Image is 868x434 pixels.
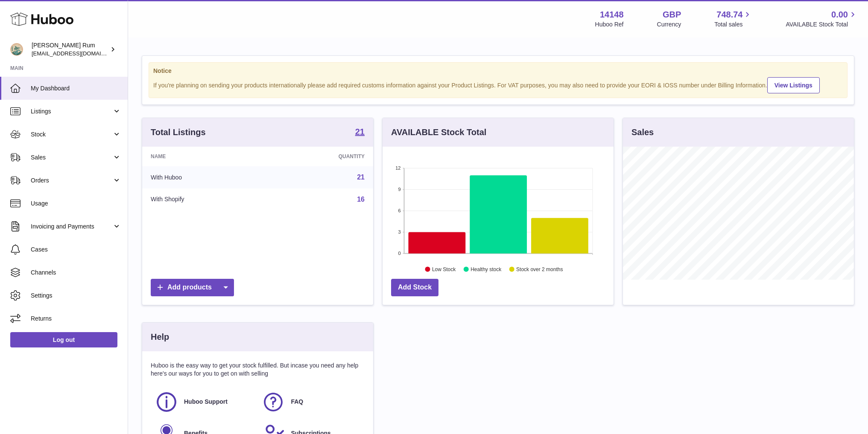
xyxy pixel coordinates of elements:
[31,200,121,208] span: Usage
[432,266,456,272] text: Low Stock
[32,41,108,58] div: [PERSON_NAME] Rum
[32,50,126,57] span: [EMAIL_ADDRESS][DOMAIN_NAME]
[10,332,117,347] a: Log out
[395,165,400,171] text: 12
[600,9,624,20] strong: 14148
[595,20,624,29] div: Huboo Ref
[31,130,112,139] span: Stock
[767,77,820,93] a: View Listings
[398,251,400,256] text: 0
[398,208,400,213] text: 6
[262,391,360,414] a: FAQ
[471,266,502,272] text: Healthy stock
[516,266,563,272] text: Stock over 2 months
[151,362,365,378] p: Huboo is the easy way to get your stock fulfilled. But incase you need any help here's our ways f...
[184,398,228,406] span: Huboo Support
[357,196,365,203] a: 16
[716,9,742,20] span: 748.74
[355,127,365,136] strong: 21
[151,331,169,343] h3: Help
[391,279,438,296] a: Add Stock
[714,20,752,29] span: Total sales
[831,9,848,20] span: 0.00
[398,229,400,234] text: 3
[151,279,234,296] a: Add products
[31,292,121,300] span: Settings
[31,223,112,231] span: Invoicing and Payments
[657,20,681,29] div: Currency
[355,127,365,138] a: 21
[663,9,681,20] strong: GBP
[786,20,858,29] span: AVAILABLE Stock Total
[31,84,121,93] span: My Dashboard
[31,246,121,254] span: Cases
[267,147,373,166] th: Quantity
[153,67,843,75] strong: Notice
[142,166,267,188] td: With Huboo
[142,188,267,211] td: With Shopify
[357,174,365,181] a: 21
[391,127,486,138] h3: AVAILABLE Stock Total
[31,153,112,162] span: Sales
[151,127,206,138] h3: Total Listings
[31,107,112,116] span: Listings
[31,315,121,323] span: Returns
[714,9,752,29] a: 748.74 Total sales
[153,76,843,93] div: If you're planning on sending your products internationally please add required customs informati...
[31,269,121,277] span: Channels
[31,176,112,185] span: Orders
[10,43,23,56] img: mail@bartirum.wales
[786,9,858,29] a: 0.00 AVAILABLE Stock Total
[291,398,303,406] span: FAQ
[142,147,267,166] th: Name
[155,391,253,414] a: Huboo Support
[398,187,400,192] text: 9
[631,127,654,138] h3: Sales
